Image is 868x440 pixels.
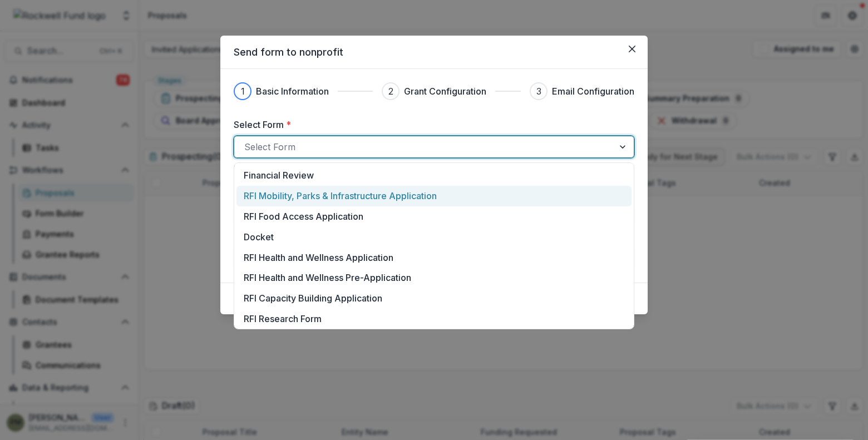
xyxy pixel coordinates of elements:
label: Select Form [234,118,628,131]
p: RFI Health and Wellness Pre-Application [244,271,411,284]
h3: Email Configuration [552,85,634,98]
h3: Basic Information [256,85,329,98]
div: Progress [234,82,634,100]
p: RFI Research Form [244,312,322,325]
p: RFI Capacity Building Application [244,291,382,305]
p: RFI Food Access Application [244,210,363,223]
header: Send form to nonprofit [220,36,648,69]
div: 1 [241,85,245,98]
h3: Grant Configuration [404,85,486,98]
p: RFI Health and Wellness Application [244,251,393,264]
p: RFI Mobility, Parks & Infrastructure Application [244,189,437,202]
p: Financial Review [244,169,314,182]
p: Docket [244,230,274,244]
button: Close [623,40,641,58]
div: 2 [388,85,393,98]
div: 3 [536,85,541,98]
